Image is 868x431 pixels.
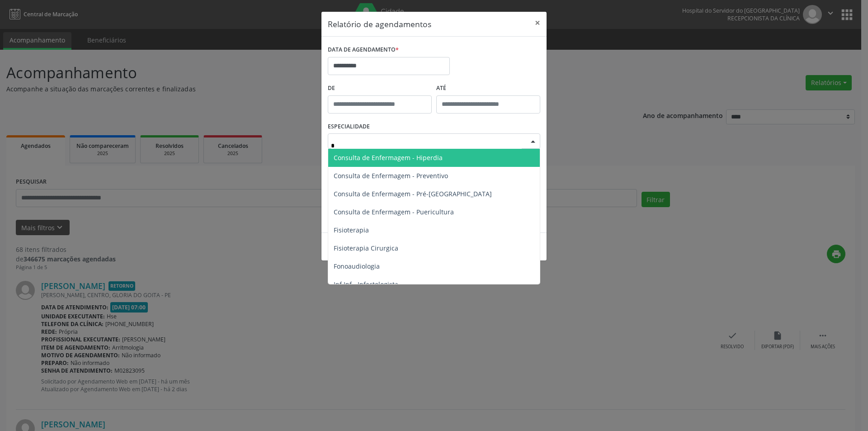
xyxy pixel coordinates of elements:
[328,18,431,30] h5: Relatório de agendamentos
[328,81,432,95] label: De
[334,280,398,289] span: Inf.Inf - Infectologista
[334,262,380,270] span: Fonoaudiologia
[436,81,540,95] label: ATÉ
[334,189,492,198] span: Consulta de Enfermagem - Pré-[GEOGRAPHIC_DATA]
[328,43,399,57] label: DATA DE AGENDAMENTO
[528,12,547,34] button: Close
[334,226,369,234] span: Fisioterapia
[334,171,448,180] span: Consulta de Enfermagem - Preventivo
[334,244,398,252] span: Fisioterapia Cirurgica
[334,153,443,162] span: Consulta de Enfermagem - Hiperdia
[328,120,370,134] label: ESPECIALIDADE
[334,208,454,216] span: Consulta de Enfermagem - Puericultura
